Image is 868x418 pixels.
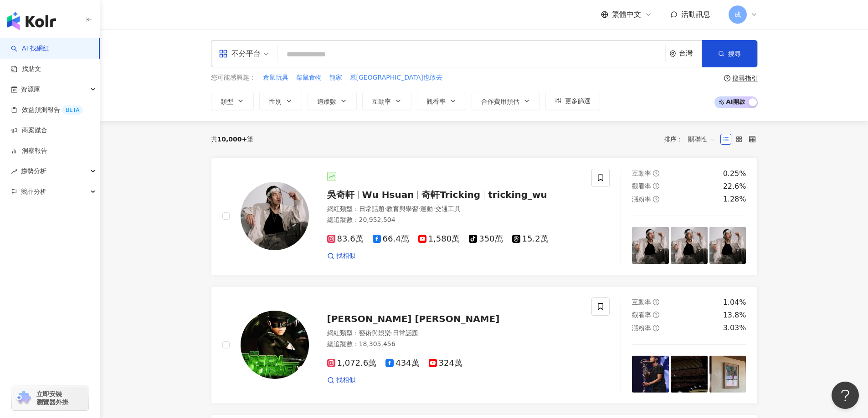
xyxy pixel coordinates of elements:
[723,323,746,333] div: 3.03%
[391,329,393,337] span: ·
[723,297,746,307] div: 1.04%
[372,98,391,105] span: 互動率
[679,50,702,57] div: 台灣
[217,136,247,143] span: 10,000+
[653,312,659,318] span: question-circle
[632,356,669,393] img: post-image
[632,311,651,318] span: 觀看率
[211,73,256,82] span: 您可能感興趣：
[433,205,435,212] span: ·
[296,73,322,83] button: 柴鼠食物
[362,189,414,200] span: Wu Hsuan
[565,97,591,105] span: 更多篩選
[688,132,715,146] span: 關聯性
[512,234,549,244] span: 15.2萬
[21,79,40,100] span: 資源庫
[653,196,659,202] span: question-circle
[241,182,309,250] img: KOL Avatar
[724,75,730,81] span: question-circle
[211,286,758,404] a: KOL Avatar[PERSON_NAME] [PERSON_NAME]網紅類型：藝術與娛樂·日常話題總追蹤數：18,305,4561,072.6萬434萬324萬找相似互動率question...
[21,161,46,181] span: 趨勢分析
[329,73,343,83] button: 龍家
[632,324,651,332] span: 漲粉率
[418,205,420,212] span: ·
[723,169,746,179] div: 0.25%
[632,227,669,264] img: post-image
[481,98,519,105] span: 合作費用預估
[359,205,385,212] span: 日常話題
[362,92,411,110] button: 互動率
[327,329,581,338] div: 網紅類型 ：
[653,170,659,176] span: question-circle
[671,227,708,264] img: post-image
[429,358,462,368] span: 324萬
[317,98,336,105] span: 追蹤數
[393,329,418,337] span: 日常話題
[327,216,581,225] div: 總追蹤數 ： 20,952,504
[11,146,47,156] a: 洞察報告
[653,183,659,189] span: question-circle
[709,356,746,393] img: post-image
[12,386,88,410] a: chrome extension立即安裝 瀏覽器外掛
[219,49,228,58] span: appstore
[417,92,466,110] button: 觀看率
[327,205,581,214] div: 網紅類型 ：
[734,10,741,20] span: 成
[211,157,758,275] a: KOL Avatar吳奇軒Wu Hsuan奇軒Trickingtricking_wu網紅類型：日常話題·教育與學習·運動·交通工具總追蹤數：20,952,50483.6萬66.4萬1,580萬3...
[669,50,676,57] span: environment
[632,298,651,306] span: 互動率
[308,92,357,110] button: 追蹤數
[386,205,418,212] span: 教育與學習
[336,376,355,385] span: 找相似
[671,356,708,393] img: post-image
[327,189,354,200] span: 吳奇軒
[385,358,419,368] span: 434萬
[36,390,68,406] span: 立即安裝 瀏覽器外掛
[472,92,540,110] button: 合作費用預估
[11,44,49,53] a: searchAI 找網紅
[327,234,364,244] span: 83.6萬
[211,92,254,110] button: 類型
[709,227,746,264] img: post-image
[327,313,500,324] span: [PERSON_NAME] [PERSON_NAME]
[327,358,377,368] span: 1,072.6萬
[336,252,355,261] span: 找相似
[418,234,460,244] span: 1,580萬
[15,391,32,405] img: chrome extension
[327,376,355,385] a: 找相似
[469,234,503,244] span: 350萬
[211,136,254,143] div: 共 筆
[241,311,309,379] img: KOL Avatar
[632,196,651,203] span: 漲粉率
[359,329,391,337] span: 藝術與娛樂
[327,252,355,261] a: 找相似
[435,205,461,212] span: 交通工具
[732,75,758,82] div: 搜尋指引
[832,382,859,409] iframe: Help Scout Beacon - Open
[11,126,47,135] a: 商案媒合
[7,12,56,30] img: logo
[612,10,641,20] span: 繁體中文
[11,168,17,175] span: rise
[221,98,233,105] span: 類型
[11,106,83,115] a: 效益預測報告BETA
[420,205,433,212] span: 運動
[373,234,409,244] span: 66.4萬
[385,205,386,212] span: ·
[723,310,746,320] div: 13.8%
[219,46,261,61] div: 不分平台
[349,73,443,83] button: 墓[GEOGRAPHIC_DATA]也敢去
[632,182,651,190] span: 觀看率
[262,73,289,83] button: 倉鼠玩具
[11,65,41,74] a: 找貼文
[488,189,547,200] span: tricking_wu
[653,325,659,331] span: question-circle
[259,92,302,110] button: 性別
[327,340,581,349] div: 總追蹤數 ： 18,305,456
[545,92,600,110] button: 更多篩選
[21,181,46,202] span: 競品分析
[269,98,282,105] span: 性別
